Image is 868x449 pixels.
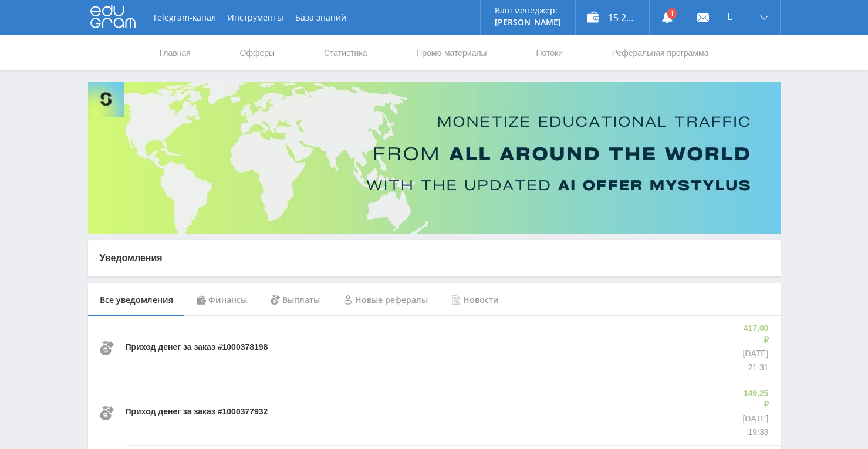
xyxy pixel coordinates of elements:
[740,323,769,346] p: 417,00 ₽
[332,283,440,316] div: Новые рефералы
[415,35,488,70] a: Промо-материалы
[495,6,561,15] p: Ваш менеджер:
[740,413,769,425] p: [DATE]
[740,348,769,360] p: [DATE]
[495,18,561,27] p: [PERSON_NAME]
[535,35,564,70] a: Потоки
[126,342,268,353] p: Приход денег за заказ #1000378198
[611,35,710,70] a: Реферальная программа
[100,252,769,265] p: Уведомления
[323,35,369,70] a: Статистика
[185,283,259,316] div: Финансы
[88,283,185,316] div: Все уведомления
[440,283,511,316] div: Новости
[158,35,192,70] a: Главная
[239,35,276,70] a: Офферы
[740,388,769,411] p: 149,25 ₽
[727,12,732,21] span: L
[740,427,769,438] p: 19:33
[126,406,268,418] p: Приход денег за заказ #1000377932
[740,362,769,374] p: 21:31
[88,82,781,234] img: Banner
[259,283,332,316] div: Выплаты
